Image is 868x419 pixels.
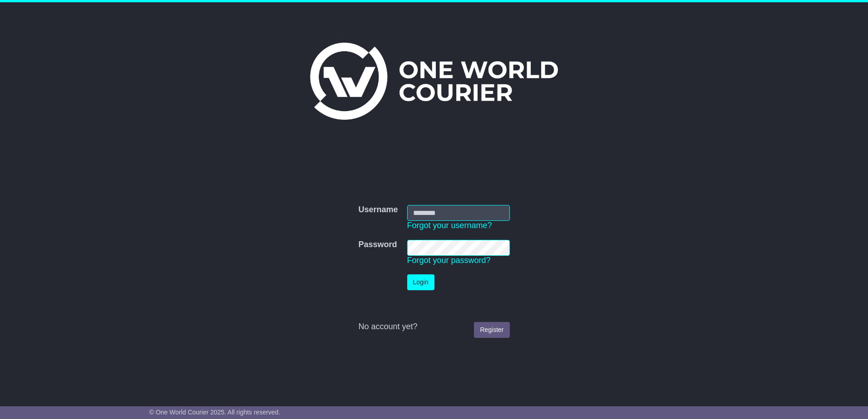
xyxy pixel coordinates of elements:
a: Register [474,322,509,338]
div: No account yet? [358,322,509,332]
a: Forgot your password? [407,256,491,265]
span: © One World Courier 2025. All rights reserved. [149,409,281,416]
img: One World [310,43,558,120]
button: Login [407,274,434,290]
label: Username [358,205,398,215]
label: Password [358,240,397,250]
a: Forgot your username? [407,221,492,230]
